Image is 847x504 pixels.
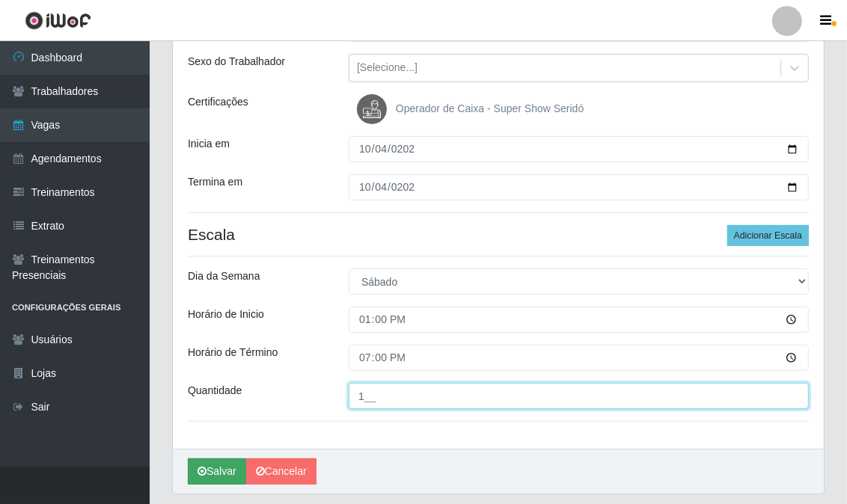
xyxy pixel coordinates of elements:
[188,174,242,190] label: Termina em
[188,307,264,322] label: Horário de Inicio
[349,383,809,409] input: Informe a quantidade...
[349,174,809,200] input: 00/00/0000
[188,136,230,152] label: Inicia em
[357,94,393,124] img: Operador de Caixa - Super Show Seridó
[727,225,809,246] button: Adicionar Escala
[188,458,246,485] button: Salvar
[188,268,260,284] label: Dia da Semana
[188,54,285,70] label: Sexo do Trabalhador
[349,345,809,371] input: 00:00
[349,136,809,162] input: 00/00/0000
[188,225,809,244] h4: Escala
[357,61,418,76] div: [Selecione...]
[25,11,91,30] img: CoreUI Logo
[349,307,809,333] input: 00:00
[188,345,278,360] label: Horário de Término
[396,102,584,114] span: Operador de Caixa - Super Show Seridó
[188,383,242,399] label: Quantidade
[246,458,317,485] a: Cancelar
[188,94,248,110] label: Certificações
